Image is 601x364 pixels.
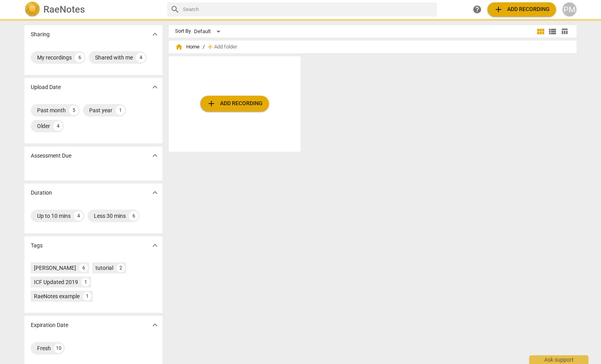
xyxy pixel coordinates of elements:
[94,212,126,220] div: Less 30 mins
[34,264,76,272] div: [PERSON_NAME]
[150,30,160,39] span: expand_more
[24,2,161,17] a: LogoRaeNotes
[562,2,577,17] button: PM
[548,27,557,36] span: view_list
[150,82,160,92] span: expand_more
[37,54,72,61] div: My recordings
[149,187,161,199] button: Show more
[150,320,160,330] span: expand_more
[203,44,205,50] span: /
[487,2,556,17] button: Upload
[31,321,68,329] p: Expiration Date
[150,188,160,197] span: expand_more
[79,264,88,272] div: 6
[116,106,125,115] div: 1
[214,44,237,50] span: Add folder
[37,212,71,220] div: Up to 10 mins
[183,3,434,16] input: Search
[136,53,146,62] div: 4
[43,4,85,15] h2: RaeNotes
[31,30,50,39] p: Sharing
[83,292,91,301] div: 1
[547,26,558,37] button: List view
[37,122,50,130] div: Older
[200,96,269,111] button: Upload
[69,106,78,115] div: 5
[129,211,138,221] div: 6
[470,2,484,17] a: Help
[31,152,71,160] p: Assessment Due
[116,264,125,272] div: 2
[24,2,40,17] img: Logo
[34,278,78,286] div: ICF Updated 2019
[175,43,183,51] span: home
[529,355,588,364] div: Ask support
[37,344,51,352] div: Fresh
[149,319,161,331] button: Show more
[494,5,550,14] span: Add recording
[207,99,216,108] span: add
[170,5,180,14] span: search
[81,278,90,286] div: 1
[194,25,223,38] div: Default
[561,28,568,35] span: table_chart
[535,26,547,37] button: Tile view
[149,240,161,251] button: Show more
[74,211,83,221] div: 4
[53,121,63,131] div: 4
[472,5,482,14] span: help
[150,241,160,250] span: expand_more
[31,241,43,250] p: Tags
[207,99,263,108] span: Add recording
[149,81,161,93] button: Show more
[206,43,214,51] span: add
[89,106,112,114] div: Past year
[37,106,66,114] div: Past month
[75,53,84,62] div: 6
[149,150,161,162] button: Show more
[149,28,161,40] button: Show more
[34,292,80,300] div: RaeNotes example
[95,54,133,61] div: Shared with me
[54,344,63,353] div: 10
[31,189,52,197] p: Duration
[175,28,191,34] div: Sort By
[536,27,545,36] span: view_module
[95,264,113,272] div: tutorial
[31,83,61,91] p: Upload Date
[494,5,503,14] span: add
[175,43,200,51] span: Home
[558,26,570,37] button: Table view
[150,151,160,160] span: expand_more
